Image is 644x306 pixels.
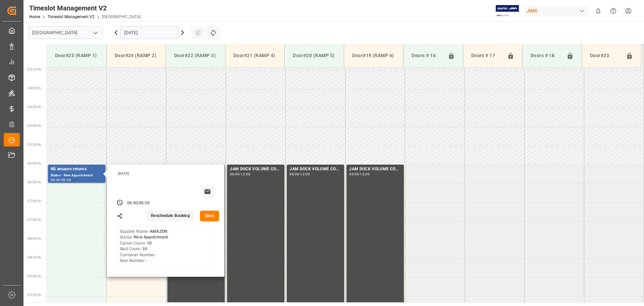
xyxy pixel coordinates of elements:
div: Door#21 (RAMP 4) [231,49,279,62]
b: New Appointment [134,235,168,239]
div: - [138,200,139,206]
button: open menu [90,28,100,38]
span: 08:30 Hr [28,256,41,259]
div: - [299,173,300,176]
span: 07:30 Hr [28,218,41,222]
span: 09:30 Hr [28,293,41,297]
div: Door#22 (RAMP 3) [171,49,220,62]
div: Doors # 16 [409,49,445,62]
div: 06:30 [139,200,150,206]
a: Home [29,14,40,19]
div: Door#25 (RAMP 1) [52,49,101,62]
div: [DATE] [116,171,217,176]
div: 06:00 [51,178,60,181]
a: Timeslot Management V2 [48,14,95,19]
span: 05:00 Hr [28,124,41,128]
div: 06:00 [289,173,299,176]
span: 09:00 Hr [28,274,41,278]
div: 12:00 [240,173,250,176]
div: JIMS [524,6,588,16]
div: Door#20 (RAMP 5) [290,49,338,62]
div: 12:00 [300,173,310,176]
div: Timeslot Management V2 [29,3,141,13]
div: 06:00 [127,200,138,206]
button: Open [200,211,219,221]
div: Doors # 17 [469,49,504,62]
div: JAM DOCK VOLUME CONTROL [349,166,401,173]
button: JIMS [524,4,591,17]
button: Help Center [606,3,621,18]
span: 04:30 Hr [28,105,41,109]
span: 08:00 Hr [28,237,41,241]
div: Status - New Appointment [51,173,103,178]
span: 06:00 Hr [28,162,41,165]
input: Type to search/select [28,26,103,39]
div: Door#19 (RAMP 6) [350,49,398,62]
div: - [239,173,240,176]
input: DD.MM.YYYY [120,26,178,39]
div: - [60,178,61,181]
div: Doors # 18 [528,49,564,62]
span: 06:30 Hr [28,180,41,184]
img: Exertis%20JAM%20-%20Email%20Logo.jpg_1722504956.jpg [496,5,519,17]
div: Door#24 (RAMP 2) [112,49,160,62]
div: JAM DOCK VOLUME CONTROL [230,166,282,173]
div: 06:30 [61,178,71,181]
div: 06:00 [349,173,359,176]
b: AMAZON [150,229,167,234]
span: 05:30 Hr [28,143,41,146]
div: Door#23 [587,49,623,62]
span: 03:30 Hr [28,68,41,71]
div: 06:00 [230,173,239,176]
b: 10 [142,247,147,251]
div: - [359,173,360,176]
div: JAM DOCK VOLUME CONTROL [289,166,341,173]
div: Supplier Name - Status - Carton Count - Skid Count - Container Number - Seal Number - [120,229,168,264]
b: 10 [147,241,152,246]
button: Reschedule Booking [146,211,194,221]
span: 07:00 Hr [28,199,41,203]
div: NS amazon returns [51,166,103,173]
button: show 0 new notifications [591,3,606,18]
div: 12:00 [360,173,370,176]
span: 04:00 Hr [28,86,41,90]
